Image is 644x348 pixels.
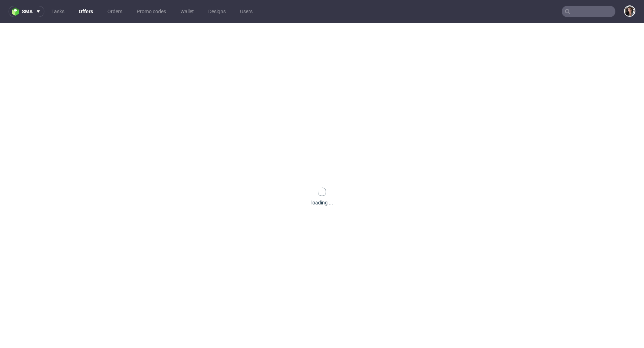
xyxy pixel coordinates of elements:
[236,6,257,17] a: Users
[625,6,635,16] img: Moreno Martinez Cristina
[311,199,333,206] div: loading ...
[12,8,22,16] img: logo
[74,6,97,17] a: Offers
[22,9,33,14] span: sma
[9,6,44,17] button: sma
[204,6,230,17] a: Designs
[132,6,170,17] a: Promo codes
[103,6,127,17] a: Orders
[176,6,198,17] a: Wallet
[47,6,69,17] a: Tasks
